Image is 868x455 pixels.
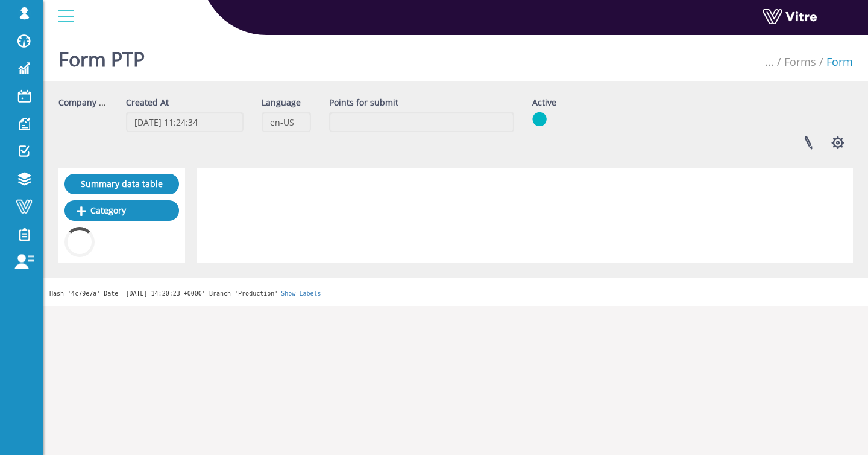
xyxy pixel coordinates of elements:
[58,30,145,81] h1: Form PTP
[58,97,96,109] label: Company
[262,97,301,109] label: Language
[49,290,278,297] span: Hash '4c79e7a' Date '[DATE] 14:20:23 +0000' Branch 'Production'
[99,97,106,108] span: ...
[532,112,547,127] img: yes
[532,97,556,109] label: Active
[784,54,816,69] a: Forms
[765,54,774,69] span: ...
[64,174,179,194] a: Summary data table
[126,97,169,109] label: Created At
[816,54,853,70] li: Form
[329,97,398,109] label: Points for submit
[64,200,179,221] a: Category
[281,290,321,297] a: Show Labels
